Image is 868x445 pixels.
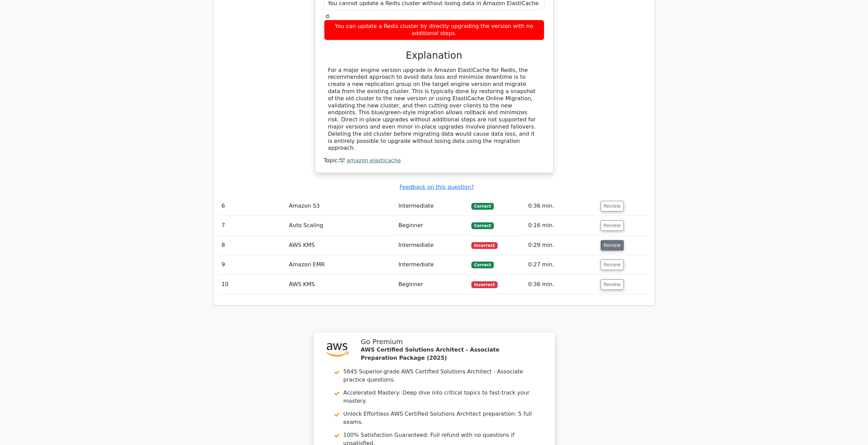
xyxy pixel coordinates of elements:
[219,275,286,294] td: 10
[328,50,540,61] h3: Explanation
[471,222,494,229] span: Correct
[396,196,469,216] td: Intermediate
[601,279,624,290] button: Review
[601,201,624,211] button: Review
[286,236,396,255] td: AWS KMS
[601,259,624,270] button: Review
[471,281,498,288] span: Incorrect
[347,157,401,164] a: amazon elasticache
[286,216,396,235] td: Auto Scaling
[396,255,469,275] td: Intermediate
[471,203,494,210] span: Correct
[396,275,469,294] td: Beginner
[286,275,396,294] td: AWS KMS
[324,20,544,40] div: You can update a Redis cluster by directly upgrading the version with no additional steps.
[286,255,396,275] td: Amazon EMR
[219,255,286,275] td: 9
[471,242,498,249] span: Incorrect
[219,236,286,255] td: 8
[219,196,286,216] td: 6
[526,236,598,255] td: 0:29 min.
[396,216,469,235] td: Beginner
[601,220,624,231] button: Review
[219,216,286,235] td: 7
[396,236,469,255] td: Intermediate
[526,196,598,216] td: 0:36 min.
[526,275,598,294] td: 0:36 min.
[526,216,598,235] td: 0:16 min.
[471,262,494,268] span: Correct
[399,184,474,190] a: Feedback on this question?
[286,196,396,216] td: Amazon S3
[326,13,331,19] span: d.
[526,255,598,275] td: 0:27 min.
[328,67,540,152] div: For a major engine version upgrade in Amazon ElastiCache for Redis, the recommended approach to a...
[324,157,544,164] div: Topic:
[601,240,624,251] button: Review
